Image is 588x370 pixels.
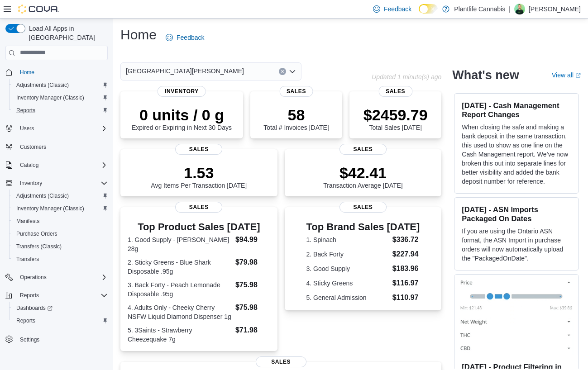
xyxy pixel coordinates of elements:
dt: 1. Spinach [306,235,389,244]
span: Sales [279,86,313,97]
span: Sales [256,356,306,367]
button: Purchase Orders [9,228,111,240]
span: Reports [16,317,35,324]
button: Catalog [16,160,42,171]
button: Adjustments (Classic) [9,190,111,202]
a: Reports [13,315,39,326]
span: Sales [339,144,387,155]
a: Feedback [162,28,208,47]
dt: 3. Back Forty - Peach Lemonade Disposable .95g [128,280,232,299]
a: Inventory Manager (Classic) [13,92,88,103]
span: Transfers [16,256,39,263]
button: Operations [16,272,50,283]
h3: Top Product Sales [DATE] [128,222,270,232]
img: Cova [18,5,59,14]
div: Avg Items Per Transaction [DATE] [151,164,247,189]
span: Customers [20,143,46,151]
button: Catalog [2,159,111,171]
dd: $227.94 [392,249,420,260]
p: 1.53 [151,164,247,182]
input: Dark Mode [419,4,438,14]
span: Catalog [20,161,38,169]
span: Adjustments (Classic) [13,80,108,90]
a: Transfers [13,254,43,265]
a: Manifests [13,216,43,227]
span: Feedback [384,5,411,14]
span: Reports [13,315,108,326]
span: Home [16,66,108,78]
span: Sales [339,202,387,213]
dt: 4. Adults Only - Cheeky Cherry NSFW Liquid Diamond Dispenser 1g [128,303,232,321]
a: Reports [13,105,39,116]
a: Adjustments (Classic) [13,80,72,90]
span: Dashboards [13,303,108,313]
dt: 2. Back Forty [306,250,389,259]
a: Transfers (Classic) [13,241,65,252]
p: 58 [263,106,329,124]
span: Adjustments (Classic) [13,190,108,201]
dd: $79.98 [235,257,270,268]
button: Inventory [2,177,111,190]
dt: 2. Sticky Greens - Blue Shark Disposable .95g [128,258,232,276]
button: Manifests [9,215,111,228]
dd: $116.97 [392,278,420,289]
h3: Top Brand Sales [DATE] [306,222,420,232]
div: Brad Christensen [514,4,525,14]
span: Operations [20,274,47,281]
dt: 5. General Admission [306,293,389,302]
span: Catalog [16,160,108,171]
span: Inventory [158,86,206,97]
div: Total # Invoices [DATE] [263,106,329,131]
dt: 3. Good Supply [306,264,389,273]
span: Home [20,69,34,76]
p: [PERSON_NAME] [529,4,581,14]
span: Purchase Orders [16,230,57,237]
span: Inventory [20,180,42,187]
p: 0 units / 0 g [132,106,232,124]
a: Settings [16,334,43,345]
span: Adjustments (Classic) [16,81,69,89]
p: Updated 1 minute(s) ago [372,73,441,81]
p: If you are using the Ontario ASN format, the ASN Import in purchase orders will now automatically... [462,227,571,263]
h3: [DATE] - Cash Management Report Changes [462,101,571,119]
dd: $71.98 [235,325,270,336]
p: $2459.79 [363,106,428,124]
button: Adjustments (Classic) [9,79,111,91]
p: When closing the safe and making a bank deposit in the same transaction, this used to show as one... [462,123,571,186]
dd: $94.99 [235,234,270,245]
p: $42.41 [323,164,403,182]
button: Open list of options [289,68,296,75]
span: Settings [20,336,39,343]
button: Reports [16,290,43,301]
button: Inventory Manager (Classic) [9,91,111,104]
span: Manifests [16,218,39,225]
span: Sales [378,86,412,97]
dt: 4. Sticky Greens [306,279,389,288]
span: Inventory Manager (Classic) [16,205,84,212]
dd: $336.72 [392,234,420,245]
span: Inventory Manager (Classic) [13,92,108,103]
span: Transfers [13,254,108,265]
span: Customers [16,141,108,152]
button: Operations [2,271,111,284]
h2: What's new [452,68,519,82]
span: Transfers (Classic) [13,241,108,252]
span: Reports [16,107,35,114]
span: Purchase Orders [13,228,108,239]
div: Transaction Average [DATE] [323,164,403,189]
div: Expired or Expiring in Next 30 Days [132,106,232,131]
dt: 1. Good Supply - [PERSON_NAME] 28g [128,235,232,253]
button: Reports [9,314,111,327]
button: Transfers [9,253,111,266]
span: Reports [20,292,39,299]
a: Dashboards [9,302,111,314]
span: Inventory [16,178,108,189]
a: Inventory Manager (Classic) [13,203,88,214]
span: Feedback [177,33,204,42]
span: Reports [16,290,108,301]
button: Users [2,122,111,135]
a: Purchase Orders [13,228,61,239]
span: Operations [16,272,108,283]
dd: $75.98 [235,302,270,313]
